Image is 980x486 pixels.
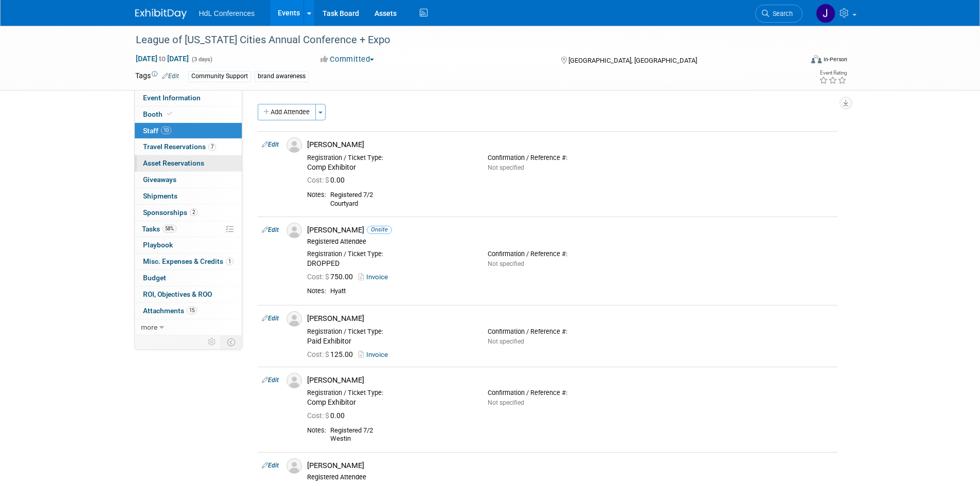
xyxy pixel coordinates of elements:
[143,290,212,298] span: ROI, Objectives & ROO
[769,10,793,17] span: Search
[191,56,212,63] span: (3 days)
[488,389,653,397] div: Confirmation / Reference #:
[143,142,216,151] span: Travel Reservations
[819,70,847,76] div: Event Rating
[142,225,176,233] span: Tasks
[307,273,357,281] span: 750.00
[221,335,242,349] td: Toggle Event Tabs
[135,106,242,122] a: Booth
[132,31,787,49] div: League of [US_STATE] Cities Annual Conference + Expo
[488,328,653,336] div: Confirmation / Reference #:
[307,154,472,162] div: Registration / Ticket Type:
[307,350,330,358] span: Cost: $
[488,399,524,406] span: Not specified
[203,335,221,349] td: Personalize Event Tab Strip
[208,143,216,151] span: 7
[255,71,309,82] div: brand awareness
[330,287,833,296] div: Hyatt
[307,350,357,358] span: 125.00
[143,110,174,118] span: Booth
[135,54,189,63] span: [DATE] [DATE]
[359,273,392,281] a: Invoice
[135,286,242,302] a: ROI, Objectives & ROO
[359,351,392,358] a: Invoice
[226,258,234,265] span: 1
[135,70,179,82] td: Tags
[488,250,653,258] div: Confirmation / Reference #:
[187,307,197,314] span: 15
[143,241,173,249] span: Playbook
[330,191,833,208] div: Registered 7/2 Courtyard
[143,274,166,282] span: Budget
[488,154,653,162] div: Confirmation / Reference #:
[161,127,171,134] span: 10
[307,163,472,172] div: Comp Exhibitor
[135,188,242,204] a: Shipments
[307,375,833,385] div: [PERSON_NAME]
[262,315,279,322] a: Edit
[135,123,242,139] a: Staff10
[287,458,302,474] img: Associate-Profile-5.png
[135,172,242,188] a: Giveaways
[568,57,697,64] span: [GEOGRAPHIC_DATA], [GEOGRAPHIC_DATA]
[488,338,524,345] span: Not specified
[287,373,302,388] img: Associate-Profile-5.png
[307,287,326,295] div: Notes:
[143,208,198,217] span: Sponsorships
[330,426,833,443] div: Registered 7/2 Westin
[135,9,187,19] img: ExhibitDay
[135,221,242,237] a: Tasks58%
[367,226,392,233] span: Onsite
[287,223,302,238] img: Associate-Profile-5.png
[287,137,302,153] img: Associate-Profile-5.png
[307,176,330,184] span: Cost: $
[307,398,472,407] div: Comp Exhibitor
[307,473,833,481] div: Registered Attendee
[188,71,251,82] div: Community Support
[755,5,803,23] a: Search
[307,250,472,258] div: Registration / Ticket Type:
[307,328,472,336] div: Registration / Ticket Type:
[307,273,330,281] span: Cost: $
[307,426,326,435] div: Notes:
[143,307,197,315] span: Attachments
[262,226,279,233] a: Edit
[199,9,255,17] span: HdL Conferences
[287,311,302,327] img: Associate-Profile-5.png
[258,104,316,120] button: Add Attendee
[143,94,201,102] span: Event Information
[262,141,279,148] a: Edit
[141,323,157,331] span: more
[488,164,524,171] span: Not specified
[307,238,833,246] div: Registered Attendee
[317,54,378,65] button: Committed
[307,191,326,199] div: Notes:
[816,4,835,23] img: Johnny Nguyen
[488,260,524,267] span: Not specified
[307,314,833,323] div: [PERSON_NAME]
[811,55,822,63] img: Format-Inperson.png
[307,461,833,471] div: [PERSON_NAME]
[307,411,349,420] span: 0.00
[135,90,242,106] a: Event Information
[262,462,279,469] a: Edit
[143,159,204,167] span: Asset Reservations
[143,127,171,135] span: Staff
[163,225,176,232] span: 58%
[307,176,349,184] span: 0.00
[143,257,234,265] span: Misc. Expenses & Credits
[135,303,242,319] a: Attachments15
[135,155,242,171] a: Asset Reservations
[307,140,833,150] div: [PERSON_NAME]
[742,53,848,69] div: Event Format
[190,208,198,216] span: 2
[307,411,330,420] span: Cost: $
[262,376,279,384] a: Edit
[307,225,833,235] div: [PERSON_NAME]
[135,205,242,221] a: Sponsorships2
[135,319,242,335] a: more
[143,192,177,200] span: Shipments
[823,56,847,63] div: In-Person
[307,337,472,346] div: Paid Exhibitor
[135,254,242,269] a: Misc. Expenses & Credits1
